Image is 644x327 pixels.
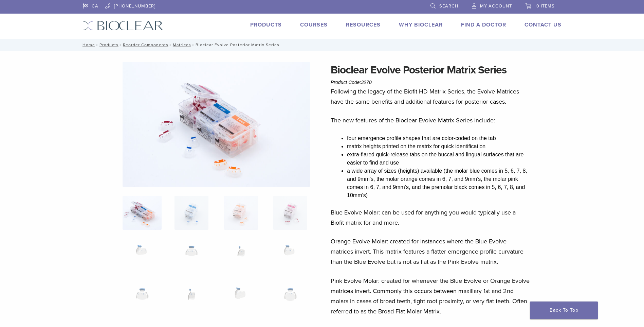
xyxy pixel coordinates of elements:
[331,207,530,228] p: Blue Evolve Molar: can be used for anything you would typically use a Biofit matrix for and more.
[461,21,506,28] a: Find A Doctor
[331,115,530,125] p: The new features of the Bioclear Evolve Matrix Series include:
[125,281,159,315] img: Bioclear Evolve Posterior Matrix Series - Image 9
[347,151,530,167] li: extra-flared quick-release tabs on the buccal and lingual surfaces that are easier to find and use
[95,43,99,47] span: /
[331,80,372,85] span: Product Code:
[300,21,328,28] a: Courses
[78,39,567,51] nav: Bioclear Evolve Posterior Matrix Series
[191,43,196,47] span: /
[536,3,555,9] span: 0 items
[347,167,530,200] li: a wide array of sizes (heights) available (the molar blue comes in 5, 6, 7, 8, and 9mm’s, the mol...
[118,43,123,47] span: /
[331,86,530,107] p: Following the legacy of the Biofit HD Matrix Series, the Evolve Matrices have the same benefits a...
[361,80,372,85] span: 3270
[224,239,258,273] img: Bioclear Evolve Posterior Matrix Series - Image 7
[173,42,191,47] a: Matrices
[480,3,512,9] span: My Account
[250,21,282,28] a: Products
[530,302,598,319] a: Back To Top
[224,196,258,230] img: Bioclear Evolve Posterior Matrix Series - Image 3
[347,134,530,142] li: four emergence profile shapes that are color-coded on the tab
[174,281,208,315] img: Bioclear Evolve Posterior Matrix Series - Image 10
[123,196,162,230] img: Evolve-refills-2-324x324.jpg
[174,239,208,273] img: Bioclear Evolve Posterior Matrix Series - Image 6
[83,21,163,31] img: Bioclear
[439,3,458,9] span: Search
[273,239,307,273] img: Bioclear Evolve Posterior Matrix Series - Image 8
[331,62,530,78] h1: Bioclear Evolve Posterior Matrix Series
[273,196,307,230] img: Bioclear Evolve Posterior Matrix Series - Image 4
[331,236,530,267] p: Orange Evolve Molar: created for instances where the Blue Evolve matrices invert. This matrix fea...
[224,281,258,315] img: Bioclear Evolve Posterior Matrix Series - Image 11
[347,142,530,151] li: matrix heights printed on the matrix for quick identification
[399,21,443,28] a: Why Bioclear
[346,21,381,28] a: Resources
[123,62,310,187] img: Evolve-refills-2
[174,196,208,230] img: Bioclear Evolve Posterior Matrix Series - Image 2
[80,42,95,47] a: Home
[123,42,168,47] a: Reorder Components
[525,21,562,28] a: Contact Us
[125,239,159,273] img: Bioclear Evolve Posterior Matrix Series - Image 5
[168,43,173,47] span: /
[331,276,530,316] p: Pink Evolve Molar: created for whenever the Blue Evolve or Orange Evolve matrices invert. Commonl...
[273,281,307,315] img: Bioclear Evolve Posterior Matrix Series - Image 12
[99,42,118,47] a: Products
